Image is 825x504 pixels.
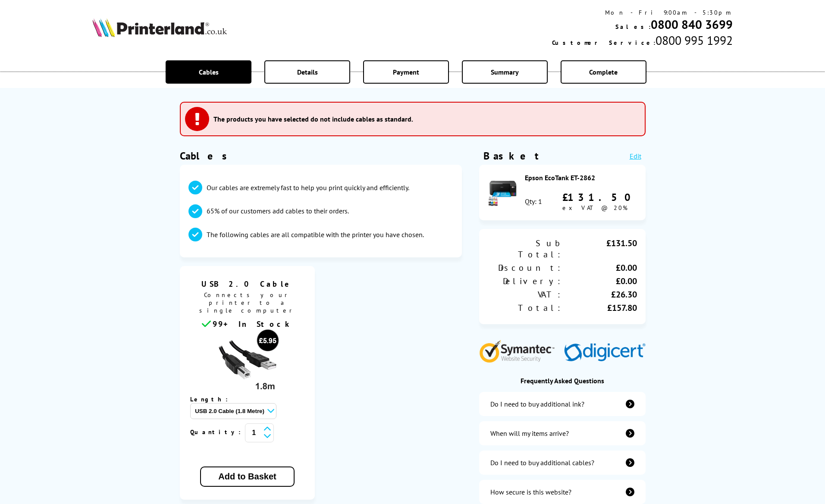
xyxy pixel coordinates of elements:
[479,392,646,416] a: additional-ink
[488,238,562,260] div: Sub Total:
[562,238,637,260] div: £131.50
[483,149,540,163] div: Basket
[525,173,637,182] div: Epson EcoTank ET-2862
[630,152,641,160] a: Edit
[562,191,637,204] div: £131.50
[180,149,462,163] h1: Cables
[488,275,562,287] div: Delivery:
[490,429,569,438] div: When will my items arrive?
[562,275,637,287] div: £0.00
[491,68,519,76] span: Summary
[488,262,562,273] div: Discount:
[213,319,293,329] span: 99+ In Stock
[589,68,618,76] span: Complete
[207,183,409,192] p: Our cables are extremely fast to help you print quickly and efficiently.
[184,289,311,319] span: Connects your printer to a single computer
[562,302,637,313] div: £157.80
[615,23,651,31] span: Sales:
[479,480,646,504] a: secure-website
[479,338,561,363] img: Symantec Website Security
[488,289,562,300] div: VAT:
[525,197,542,206] div: Qty: 1
[552,9,733,16] div: Mon - Fri 9:00am - 5:30pm
[562,262,637,273] div: £0.00
[190,395,236,403] span: Length:
[207,206,349,216] p: 65% of our customers add cables to their orders.
[199,68,219,76] span: Cables
[479,376,646,385] div: Frequently Asked Questions
[215,329,279,394] img: usb cable
[488,177,518,207] img: Epson EcoTank ET-2862
[564,343,646,363] img: Digicert
[479,421,646,445] a: items-arrive
[186,279,309,289] span: USB 2.0 Cable
[393,68,419,76] span: Payment
[651,16,733,32] a: 0800 840 3699
[479,451,646,475] a: additional-cables
[92,18,227,37] img: Printerland Logo
[562,289,637,300] div: £26.30
[207,230,424,239] p: The following cables are all compatible with the printer you have chosen.
[190,428,245,436] span: Quantity:
[490,458,594,467] div: Do I need to buy additional cables?
[213,115,413,123] h3: The products you have selected do not include cables as standard.
[552,39,656,47] span: Customer Service:
[562,204,627,212] span: ex VAT @ 20%
[297,68,318,76] span: Details
[656,32,733,48] span: 0800 995 1992
[490,488,571,496] div: How secure is this website?
[200,466,294,487] button: Add to Basket
[490,400,584,408] div: Do I need to buy additional ink?
[488,302,562,313] div: Total:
